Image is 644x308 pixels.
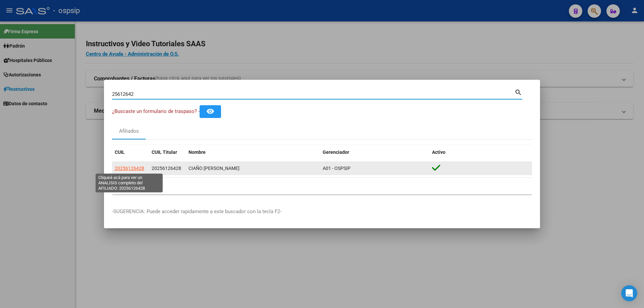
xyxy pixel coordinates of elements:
span: CUIL [115,149,125,155]
div: CIAÑO [PERSON_NAME] [189,165,317,172]
datatable-header-cell: Gerenciador [320,145,429,160]
span: CUIL Titular [152,149,177,155]
mat-icon: search [515,88,522,96]
datatable-header-cell: Nombre [186,145,320,160]
span: A01 - OSPSIP [323,166,351,171]
span: Activo [432,149,445,155]
span: 20256126428 [115,166,144,171]
div: 1 total [112,178,532,194]
datatable-header-cell: CUIL Titular [149,145,186,160]
span: 20256126428 [152,166,181,171]
div: Open Intercom Messenger [621,285,637,301]
datatable-header-cell: CUIL [112,145,149,160]
span: ¿Buscaste un formulario de traspaso? - [112,108,200,114]
div: Afiliados [119,127,139,135]
span: Gerenciador [323,149,349,155]
datatable-header-cell: Activo [429,145,532,160]
span: Nombre [189,149,206,155]
mat-icon: remove_red_eye [206,107,214,115]
p: -SUGERENCIA: Puede acceder rapidamente a este buscador con la tecla F2- [112,208,532,215]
